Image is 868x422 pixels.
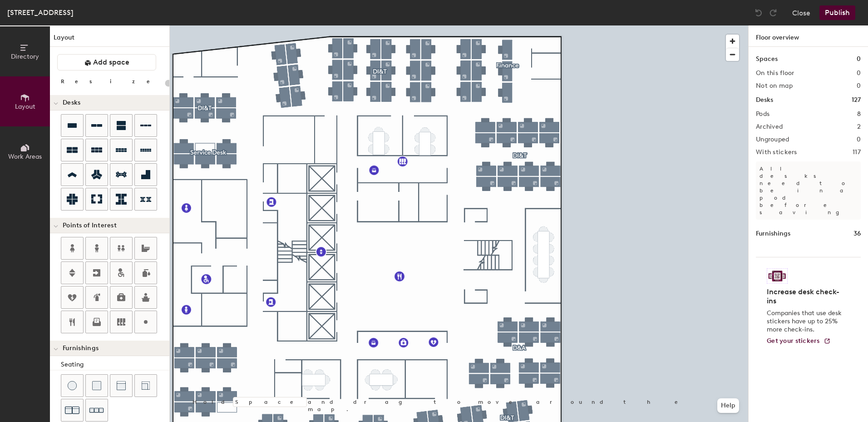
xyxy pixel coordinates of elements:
[61,360,169,370] div: Seating
[15,103,35,111] span: Layout
[756,136,789,143] h2: Ungrouped
[792,5,810,20] button: Close
[63,99,80,106] span: Desks
[85,374,108,397] button: Cushion
[857,111,861,118] h2: 8
[717,398,739,413] button: Help
[110,374,133,397] button: Couch (middle)
[767,309,844,334] p: Companies that use desk stickers have up to 25% more check-ins.
[857,70,861,77] h2: 0
[749,25,868,47] h1: Floor overview
[61,374,84,397] button: Stool
[57,54,156,70] button: Add space
[756,123,783,131] h2: Archived
[857,54,861,64] h1: 0
[853,229,861,239] h1: 36
[853,149,861,156] h2: 117
[819,5,855,20] button: Publish
[857,123,861,131] h2: 2
[767,268,788,284] img: Sticker logo
[68,381,77,390] img: Stool
[7,7,74,18] div: [STREET_ADDRESS]
[93,58,129,67] span: Add space
[852,95,861,105] h1: 127
[61,78,161,85] div: Resize
[8,153,42,161] span: Work Areas
[769,8,778,17] img: Redo
[756,229,790,239] h1: Furnishings
[767,287,844,306] h4: Increase desk check-ins
[63,222,117,229] span: Points of Interest
[756,149,797,156] h2: With stickers
[756,111,769,118] h2: Pods
[65,403,79,417] img: Couch (x2)
[141,381,150,390] img: Couch (corner)
[63,345,99,352] span: Furnishings
[89,403,104,417] img: Couch (x3)
[756,161,861,220] p: All desks need to be in a pod before saving
[117,381,126,390] img: Couch (middle)
[92,381,101,390] img: Cushion
[767,337,831,345] a: Get your stickers
[756,95,773,105] h1: Desks
[61,399,84,422] button: Couch (x2)
[756,70,794,77] h2: On this floor
[767,337,820,345] span: Get your stickers
[756,54,778,64] h1: Spaces
[11,53,39,60] span: Directory
[134,374,157,397] button: Couch (corner)
[50,33,169,47] h1: Layout
[756,82,793,90] h2: Not on map
[85,399,108,422] button: Couch (x3)
[857,136,861,143] h2: 0
[857,82,861,90] h2: 0
[754,8,763,17] img: Undo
